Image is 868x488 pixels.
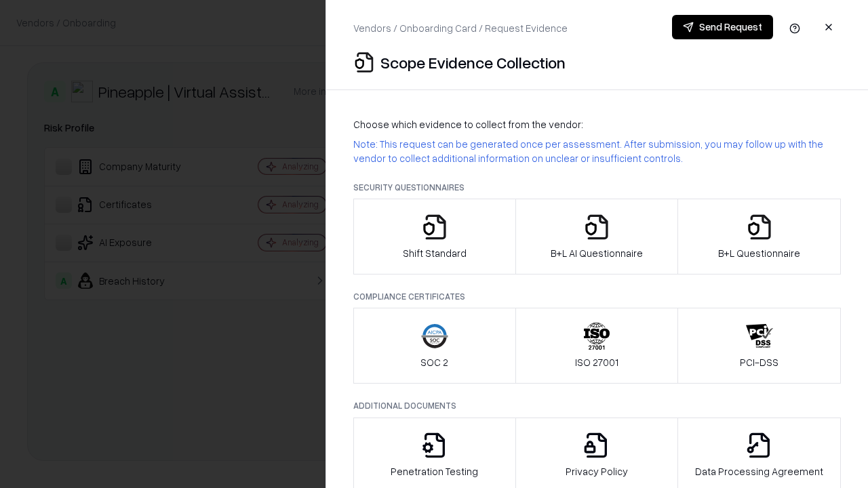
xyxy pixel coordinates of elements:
p: Data Processing Agreement [695,464,823,479]
button: Shift Standard [353,199,516,274]
button: B+L Questionnaire [677,199,841,274]
button: ISO 27001 [515,308,679,384]
p: ISO 27001 [575,355,618,369]
p: Privacy Policy [566,464,628,479]
p: Shift Standard [403,246,467,260]
p: B+L Questionnaire [718,246,800,260]
p: Compliance Certificates [353,291,841,302]
p: B+L AI Questionnaire [551,246,643,260]
p: Additional Documents [353,400,841,411]
p: Security Questionnaires [353,182,841,193]
button: Send Request [672,15,773,39]
button: PCI-DSS [677,308,841,384]
p: SOC 2 [420,355,448,369]
button: B+L AI Questionnaire [515,199,679,274]
p: Vendors / Onboarding Card / Request Evidence [353,21,568,35]
p: Scope Evidence Collection [380,52,566,73]
button: SOC 2 [353,308,516,384]
p: PCI-DSS [740,355,778,369]
p: Choose which evidence to collect from the vendor: [353,117,841,131]
p: Note: This request can be generated once per assessment. After submission, you may follow up with... [353,137,841,165]
p: Penetration Testing [391,464,478,479]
